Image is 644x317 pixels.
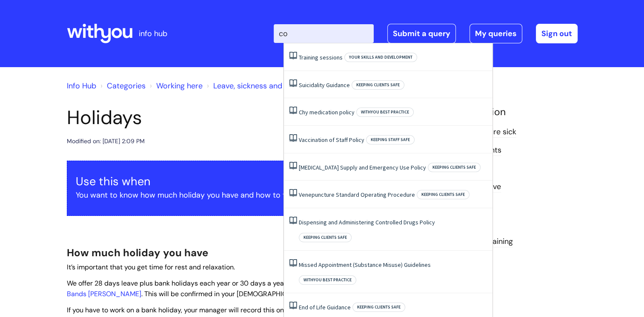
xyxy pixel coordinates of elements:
span: Keeping clients safe [352,303,405,312]
p: info hub [139,27,167,40]
span: It’s important that you get time for rest and relaxation. [67,263,235,272]
span: Keeping clients safe [428,163,481,172]
a: My queries [469,24,522,43]
a: Venepuncture Standard Operating Procedure [299,191,415,198]
div: | - [274,24,578,43]
h1: Holidays [67,106,403,129]
span: Your skills and development [344,53,417,62]
div: Modified on: [DATE] 2:09 PM [67,136,145,147]
h4: Related Information [416,106,578,118]
span: Keeping clients safe [299,233,352,242]
p: You want to know how much holiday you have and how to take it during the year. [76,188,394,202]
span: Keeping clients safe [417,190,469,199]
a: Core Bands H-J and Clinical Bands [PERSON_NAME] [67,279,385,298]
a: Training sessions [299,54,343,61]
li: Solution home [98,79,146,93]
a: Info Hub [67,81,96,91]
a: Missed Appointment (Substance Misuse) Guidelines [299,261,431,269]
a: Dispensing and Administering Controlled Drugs Policy [299,218,435,226]
span: Keeping staff safe [366,135,415,144]
a: Working here [156,81,203,91]
span: Keeping clients safe [352,80,404,90]
h3: Use this when [76,175,394,188]
a: Vaccination of Staff Policy [299,136,364,144]
a: Suicidality Guidance [299,81,350,89]
span: How much holiday you have [67,246,208,259]
a: End of Life Guidance [299,303,351,311]
span: WithYou best practice [356,108,414,117]
span: WithYou best practice [299,275,356,285]
a: Submit a query [387,24,456,43]
li: Working here [148,79,203,93]
li: Leave, sickness and time off [205,79,312,93]
input: Search [274,24,374,43]
a: Sign out [536,24,578,43]
a: Categories [107,81,146,91]
span: We offer 28 days leave plus bank holidays each year or 30 days a year for . This will be confirme... [67,279,385,298]
a: [MEDICAL_DATA] Supply and Emergency Use Policy [299,164,426,171]
a: Chy medication policy [299,108,355,116]
a: Leave, sickness and time off [213,81,312,91]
